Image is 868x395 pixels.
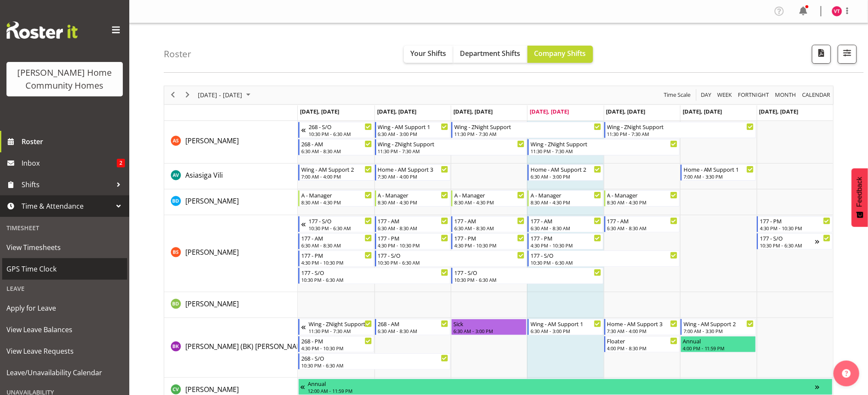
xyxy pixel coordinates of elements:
[684,327,754,334] div: 7:00 AM - 3:30 PM
[185,170,223,180] span: Asiasiga Vili
[378,225,448,231] div: 6:30 AM - 8:30 AM
[185,136,239,146] a: [PERSON_NAME]
[683,345,754,352] div: 4:00 PM - 11:59 PM
[378,234,448,242] div: 177 - PM
[22,135,125,148] span: Roster
[298,122,374,138] div: Arshdeep Singh"s event - 268 - S/O Begin From Sunday, August 10, 2025 at 10:30:00 PM GMT+12:00 En...
[607,327,678,334] div: 7:30 AM - 4:00 PM
[454,216,525,225] div: 177 - AM
[801,89,831,100] span: calendar
[607,199,678,206] div: 8:30 AM - 4:30 PM
[760,242,815,249] div: 10:30 PM - 6:30 AM
[454,122,601,131] div: Wing - ZNight Support
[681,164,756,181] div: Asiasiga Vili"s event - Home - AM Support 1 Begin From Saturday, August 16, 2025 at 7:00:00 AM GM...
[117,159,125,167] span: 2
[757,233,832,250] div: Billie Sothern"s event - 177 - S/O Begin From Sunday, August 17, 2025 at 10:30:00 PM GMT+12:00 En...
[2,280,127,297] div: Leave
[378,259,525,266] div: 10:30 PM - 6:30 AM
[832,6,842,16] img: vanessa-thornley8527.jpg
[852,168,868,227] button: Feedback - Show survey
[298,379,832,395] div: Cheenee Vargas"s event - Annual Begin From Thursday, August 7, 2025 at 12:00:00 AM GMT+12:00 Ends...
[301,165,372,173] div: Wing - AM Support 2
[378,251,525,259] div: 177 - S/O
[2,258,127,280] a: GPS Time Clock
[164,49,191,59] h4: Roster
[528,139,680,155] div: Arshdeep Singh"s event - Wing - ZNight Support Begin From Thursday, August 14, 2025 at 11:30:00 P...
[812,45,831,64] button: Download a PDF of the roster according to the set date range.
[2,297,127,319] a: Apply for Leave
[454,242,525,249] div: 4:30 PM - 10:30 PM
[411,49,446,58] span: Your Shifts
[180,86,195,104] div: next period
[842,369,851,378] img: help-xxl-2.png
[760,225,830,231] div: 4:30 PM - 10:30 PM
[197,89,243,100] span: [DATE] - [DATE]
[6,366,123,379] span: Leave/Unavailability Calendar
[607,336,678,345] div: Floater
[301,268,448,277] div: 177 - S/O
[607,122,754,131] div: Wing - ZNight Support
[662,89,692,100] button: Time Scale
[451,233,527,250] div: Billie Sothern"s event - 177 - PM Begin From Wednesday, August 13, 2025 at 4:30:00 PM GMT+12:00 E...
[453,46,528,63] button: Department Shifts
[684,165,754,173] div: Home - AM Support 1
[451,190,527,207] div: Barbara Dunlop"s event - A - Manager Begin From Wednesday, August 13, 2025 at 8:30:00 AM GMT+12:0...
[375,164,450,181] div: Asiasiga Vili"s event - Home - AM Support 3 Begin From Tuesday, August 12, 2025 at 7:30:00 AM GMT...
[453,327,525,334] div: 6:30 AM - 3:00 PM
[6,345,123,358] span: View Leave Requests
[454,130,601,137] div: 11:30 PM - 7:30 AM
[528,319,603,335] div: Brijesh (BK) Kachhadiya"s event - Wing - AM Support 1 Begin From Thursday, August 14, 2025 at 6:3...
[378,165,448,173] div: Home - AM Support 3
[22,157,117,170] span: Inbox
[164,189,298,215] td: Barbara Dunlop resource
[375,122,450,138] div: Arshdeep Singh"s event - Wing - AM Support 1 Begin From Tuesday, August 12, 2025 at 6:30:00 AM GM...
[378,139,525,148] div: Wing - ZNight Support
[531,234,601,242] div: 177 - PM
[531,225,601,231] div: 6:30 AM - 8:30 AM
[375,139,527,155] div: Arshdeep Singh"s event - Wing - ZNight Support Begin From Tuesday, August 12, 2025 at 11:30:00 PM...
[531,191,601,199] div: A - Manager
[856,177,864,207] span: Feedback
[298,319,374,335] div: Brijesh (BK) Kachhadiya"s event - Wing - ZNight Support Begin From Sunday, August 10, 2025 at 11:...
[185,299,239,309] a: [PERSON_NAME]
[2,319,127,340] a: View Leave Balances
[298,139,374,155] div: Arshdeep Singh"s event - 268 - AM Begin From Monday, August 11, 2025 at 6:30:00 AM GMT+12:00 Ends...
[607,345,678,352] div: 4:00 PM - 8:30 PM
[185,136,239,145] span: [PERSON_NAME]
[454,234,525,242] div: 177 - PM
[531,199,601,206] div: 8:30 AM - 4:30 PM
[165,86,180,104] div: previous period
[451,268,603,284] div: Billie Sothern"s event - 177 - S/O Begin From Wednesday, August 13, 2025 at 10:30:00 PM GMT+12:00...
[185,170,223,180] a: Asiasiga Vili
[460,49,521,58] span: Department Shifts
[716,89,734,100] button: Timeline Week
[530,108,569,115] span: [DATE], [DATE]
[378,327,448,334] div: 6:30 AM - 8:30 AM
[759,108,799,115] span: [DATE], [DATE]
[164,292,298,318] td: Billie-Rose Dunlop resource
[15,66,114,92] div: [PERSON_NAME] Home Community Homes
[6,241,123,254] span: View Timesheets
[453,108,493,115] span: [DATE], [DATE]
[2,340,127,362] a: View Leave Requests
[298,336,374,352] div: Brijesh (BK) Kachhadiya"s event - 268 - PM Begin From Monday, August 11, 2025 at 4:30:00 PM GMT+1...
[185,342,309,351] span: [PERSON_NAME] (BK) [PERSON_NAME]
[301,354,448,362] div: 268 - S/O
[300,108,339,115] span: [DATE], [DATE]
[298,268,450,284] div: Billie Sothern"s event - 177 - S/O Begin From Monday, August 11, 2025 at 10:30:00 PM GMT+12:00 En...
[309,216,372,225] div: 177 - S/O
[6,262,123,275] span: GPS Time Clock
[760,234,815,242] div: 177 - S/O
[6,22,78,39] img: Rosterit website logo
[604,319,680,335] div: Brijesh (BK) Kachhadiya"s event - Home - AM Support 3 Begin From Friday, August 15, 2025 at 7:30:...
[700,89,712,100] span: Day
[301,199,372,206] div: 8:30 AM - 4:30 PM
[185,384,239,395] a: [PERSON_NAME]
[663,89,691,100] span: Time Scale
[760,216,830,225] div: 177 - PM
[604,122,756,138] div: Arshdeep Singh"s event - Wing - ZNight Support Begin From Friday, August 15, 2025 at 11:30:00 PM ...
[185,299,239,309] span: [PERSON_NAME]
[301,191,372,199] div: A - Manager
[531,251,678,259] div: 177 - S/O
[6,302,123,315] span: Apply for Leave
